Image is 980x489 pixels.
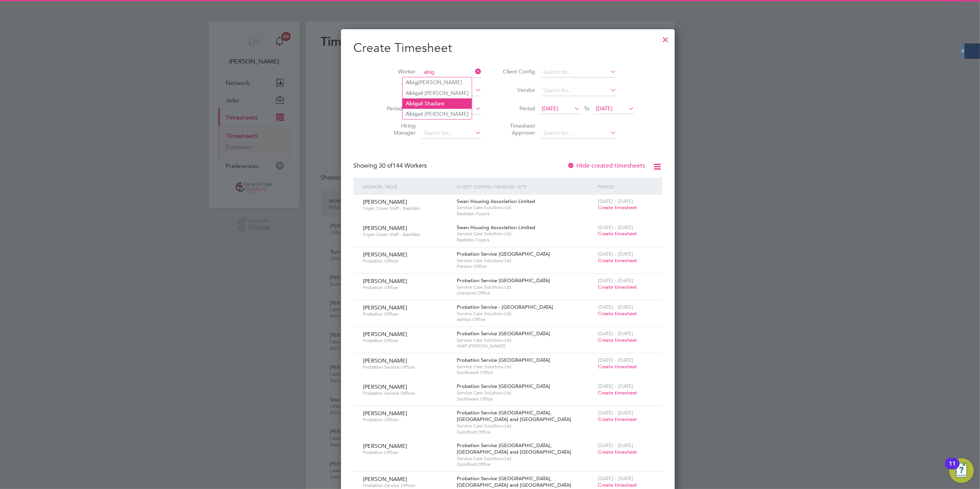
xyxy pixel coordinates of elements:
b: Abig [406,90,418,96]
span: Probation Service Officer [363,482,451,489]
span: Probation Officer [363,284,451,291]
li: ail Shadare [403,98,472,109]
span: Probation Service [GEOGRAPHIC_DATA], [GEOGRAPHIC_DATA] and [GEOGRAPHIC_DATA] [457,409,571,422]
label: Site [381,86,416,93]
span: Service Care Solutions Ltd [457,258,594,264]
label: Vendor [501,86,535,93]
span: [DATE] [542,105,558,112]
span: [PERSON_NAME] [363,410,407,417]
span: Create timesheet [598,482,637,488]
span: [PERSON_NAME] [363,383,407,390]
input: Search for... [421,128,481,139]
span: [DATE] [596,105,612,112]
span: Probation Service [GEOGRAPHIC_DATA], [GEOGRAPHIC_DATA] and [GEOGRAPHIC_DATA] [457,475,571,488]
span: Service Care Solutions Ltd [457,423,594,429]
div: 11 [949,464,956,474]
span: [DATE] - [DATE] [598,357,633,363]
span: Preston Office [457,263,594,269]
span: [DATE] - [DATE] [598,251,633,257]
span: Probation Service - [GEOGRAPHIC_DATA] [457,304,553,310]
input: Search for... [421,67,481,78]
span: [DATE] - [DATE] [598,330,633,337]
span: Create timesheet [598,449,637,455]
span: Swan Housing Association Limited [457,198,535,205]
span: Guildford Office [457,461,594,467]
span: Create timesheet [598,230,637,237]
span: Basildon Foyers [457,211,594,217]
span: Service Care Solutions Ltd [457,311,594,317]
span: To [582,103,592,113]
h2: Create Timesheet [353,40,662,56]
span: Probation Service Officer [363,390,451,396]
span: Southwark Office [457,369,594,376]
span: Probation Service [GEOGRAPHIC_DATA] [457,383,550,389]
b: Abig [406,100,418,107]
input: Search for... [541,85,616,96]
span: Probation Service [GEOGRAPHIC_DATA] [457,277,550,284]
div: Showing [353,162,428,170]
span: Service Care Solutions Ltd [457,456,594,462]
span: Probation Service [GEOGRAPHIC_DATA] [457,357,550,363]
span: Service Care Solutions Ltd [457,231,594,237]
div: Period [596,178,655,195]
li: [PERSON_NAME] [403,77,472,88]
span: [PERSON_NAME] [363,198,407,205]
span: Ashton Office [457,316,594,323]
span: 30 of [379,162,393,170]
span: Create timesheet [598,257,637,264]
input: Search for... [541,128,616,139]
div: Client Config / Vendor / Site [455,178,596,195]
span: Service Care Solutions Ltd [457,390,594,396]
span: Guildford Office [457,429,594,435]
span: Probation Officer [363,311,451,317]
li: ail [PERSON_NAME] [403,88,472,98]
span: [PERSON_NAME] [363,442,407,449]
span: Create timesheet [598,204,637,211]
span: Foyer Cover Staff - Basildon [363,231,451,238]
b: Abig [406,79,418,86]
span: Create timesheet [598,337,637,343]
span: Probation Officer [363,449,451,456]
span: Probation Service [GEOGRAPHIC_DATA], [GEOGRAPHIC_DATA] and [GEOGRAPHIC_DATA] [457,442,571,455]
span: [DATE] - [DATE] [598,304,633,310]
label: Period Type [381,105,416,112]
span: Swan Housing Association Limited [457,224,535,231]
span: [DATE] - [DATE] [598,224,633,231]
span: [DATE] - [DATE] [598,475,633,482]
span: Service Care Solutions Ltd [457,284,594,290]
label: Timesheet Approver [501,122,535,136]
div: Worker / Role [361,178,455,195]
span: Service Care Solutions Ltd [457,364,594,370]
span: [DATE] - [DATE] [598,442,633,449]
span: [DATE] - [DATE] [598,277,633,284]
span: Create timesheet [598,363,637,370]
label: Hiring Manager [381,122,416,136]
span: Service Care Solutions Ltd [457,205,594,211]
span: [PERSON_NAME] [363,357,407,364]
label: Worker [381,68,416,75]
label: Hide created timesheets [567,162,646,170]
b: Abig [406,111,418,117]
span: Southwark Office [457,396,594,402]
li: ail [PERSON_NAME] [403,109,472,119]
span: Basildon Foyers [457,237,594,243]
span: Probation Officer [363,258,451,264]
span: Create timesheet [598,310,637,317]
label: Period [501,105,535,112]
span: Probation Officer [363,417,451,423]
input: Search for... [541,67,616,78]
span: Liverpool Office [457,290,594,296]
span: [PERSON_NAME] [363,476,407,482]
span: Create timesheet [598,389,637,396]
span: Probation Officer [363,338,451,344]
span: [DATE] - [DATE] [598,383,633,389]
span: [PERSON_NAME] [363,225,407,231]
span: [DATE] - [DATE] [598,198,633,205]
span: Probation Service [GEOGRAPHIC_DATA] [457,330,550,337]
span: 144 Workers [379,162,427,170]
span: HMP [PERSON_NAME] [457,343,594,349]
span: Create timesheet [598,284,637,290]
span: Create timesheet [598,416,637,422]
label: Client Config [501,68,535,75]
span: Probation Service [GEOGRAPHIC_DATA] [457,251,550,257]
